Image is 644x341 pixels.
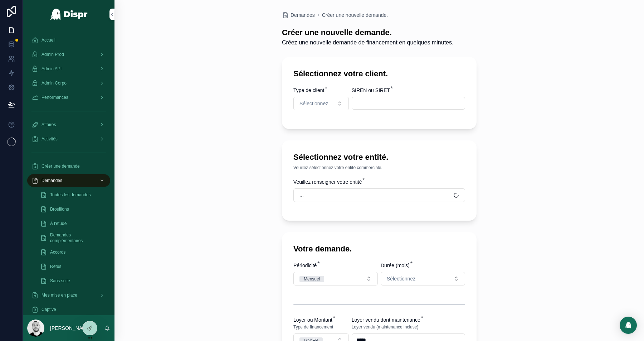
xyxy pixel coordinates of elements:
span: Créez une nouvelle demande de financement en quelques minutes. [282,38,453,47]
img: App logo [50,9,88,20]
span: Demandes [42,178,62,183]
span: À l'étude [50,221,67,226]
h1: Créer une nouvelle demande. [282,27,453,38]
span: Affaires [42,122,56,128]
span: Performances [42,95,68,100]
span: Toutes les demandes [50,192,91,198]
span: Captive [42,307,56,312]
span: Loyer ou Montant [293,317,332,323]
span: Sélectionnez [299,100,328,107]
a: Mes mise en place [27,289,110,302]
span: ... [299,192,304,199]
h1: Votre demande. [293,244,352,255]
a: Demandes [282,11,315,19]
span: Accueil [42,37,55,43]
span: Type de financement [293,324,333,330]
button: Select Button [293,188,465,202]
span: Brouillons [50,206,69,212]
span: Veuillez renseigner votre entité [293,179,362,185]
span: Admin Corpo [42,80,67,86]
span: Type de client [293,87,324,93]
div: scrollable content [23,29,114,315]
button: Select Button [293,272,378,285]
a: Admin Prod [27,48,110,61]
p: [PERSON_NAME] [50,325,91,332]
h1: Sélectionnez votre client. [293,68,388,80]
a: Brouillons [36,203,110,216]
a: Admin API [27,62,110,75]
span: SIREN ou SIRET [352,87,390,93]
span: Périodicité [293,263,317,268]
span: Accords [50,249,65,255]
button: Select Button [293,97,349,110]
span: Activités [42,136,58,142]
span: Durée (mois) [381,263,410,268]
span: Demandes [291,11,315,19]
span: Mes mise en place [42,292,77,298]
a: Sans suite [36,274,110,287]
a: Activités [27,133,110,145]
a: Demandes [27,174,110,187]
a: Toutes les demandes [36,188,110,201]
a: Créer une demande [27,160,110,173]
span: Sélectionnez [387,275,415,282]
div: Mensuel [304,276,320,282]
h1: Sélectionnez votre entité. [293,152,388,163]
span: Loyer vendu (maintenance incluse) [352,324,419,330]
a: Accords [36,246,110,259]
span: Créer une demande [42,163,80,169]
span: Demandes complémentaires [50,232,103,244]
a: Demandes complémentaires [36,231,110,244]
a: Admin Corpo [27,77,110,90]
a: Affaires [27,118,110,131]
a: Refus [36,260,110,273]
a: Créer une nouvelle demande. [322,11,388,19]
a: Captive [27,303,110,316]
span: Admin API [42,66,62,72]
a: Performances [27,91,110,104]
span: Sans suite [50,278,70,284]
a: À l'étude [36,217,110,230]
span: Admin Prod [42,52,64,57]
span: Veuillez sélectionnez votre entité commerciale. [293,165,382,170]
span: Refus [50,264,61,269]
button: Select Button [381,272,465,285]
div: Open Intercom Messenger [620,317,637,334]
a: Accueil [27,34,110,47]
span: Loyer vendu dont maintenance [352,317,420,323]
